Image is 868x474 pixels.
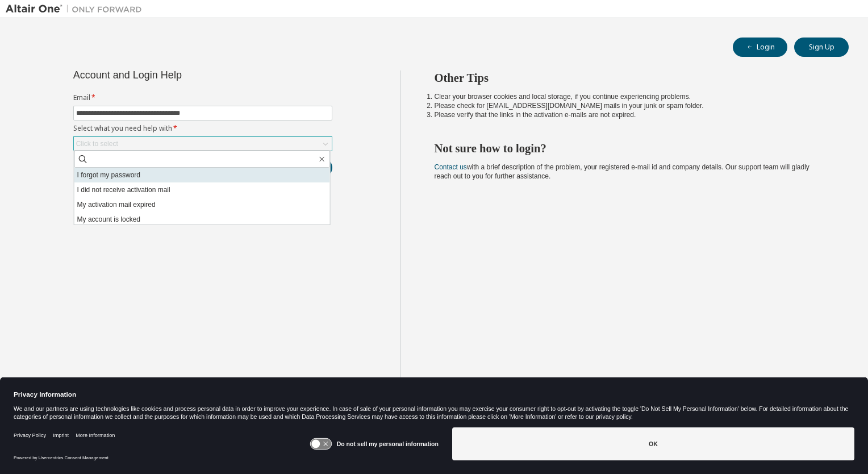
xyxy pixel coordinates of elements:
[6,3,148,15] img: Altair One
[74,137,332,151] div: Click to select
[435,163,809,180] span: with a brief description of the problem, your registered e-mail id and company details. Our suppo...
[74,168,330,182] li: I forgot my password
[435,110,829,119] li: Please verify that the links in the activation e-mails are not expired.
[73,124,332,133] label: Select what you need help with
[733,38,787,57] button: Login
[73,70,281,80] div: Account and Login Help
[435,92,829,101] li: Clear your browser cookies and local storage, if you continue experiencing problems.
[435,163,467,171] a: Contact us
[76,139,118,148] div: Click to select
[435,101,829,110] li: Please check for [EMAIL_ADDRESS][DOMAIN_NAME] mails in your junk or spam folder.
[73,93,332,102] label: Email
[794,38,849,57] button: Sign Up
[435,141,829,156] h2: Not sure how to login?
[435,70,829,85] h2: Other Tips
